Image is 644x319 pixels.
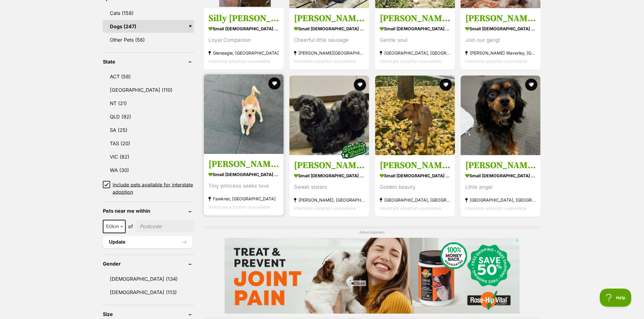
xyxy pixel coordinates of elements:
a: TAS (20) [103,137,194,150]
button: favourite [440,79,452,91]
input: postcode [135,221,194,232]
a: [PERSON_NAME] small [DEMOGRAPHIC_DATA] Dog Gentle soul [GEOGRAPHIC_DATA], [GEOGRAPHIC_DATA] Inter... [375,8,455,70]
a: VIC (82) [103,150,194,163]
a: [DEMOGRAPHIC_DATA] (113) [103,286,194,299]
strong: [GEOGRAPHIC_DATA], [GEOGRAPHIC_DATA] [380,196,450,204]
h3: [PERSON_NAME] and [PERSON_NAME] [465,13,536,24]
button: favourite [525,79,537,91]
div: Gentle soul [380,36,450,44]
div: Tiny princess seeks love [208,182,279,190]
h3: [PERSON_NAME] [208,159,279,170]
iframe: Help Scout Beacon - Open [600,289,632,307]
h3: [PERSON_NAME] and [PERSON_NAME] [294,160,365,171]
a: Include pets available for interstate adoption [103,181,194,196]
strong: small [DEMOGRAPHIC_DATA] Dog [380,24,450,33]
header: Size [103,312,194,317]
span: Interstate adoption unavailable [380,206,442,211]
a: Silly [PERSON_NAME] small [DEMOGRAPHIC_DATA] Dog Loyal Companion Gleneagle, [GEOGRAPHIC_DATA] Int... [204,8,284,70]
strong: small [DEMOGRAPHIC_DATA] Dog [294,171,365,180]
span: Include pets available for interstate adoption [113,181,194,196]
span: Interstate adoption unavailable [208,59,270,64]
a: SA (25) [103,124,194,136]
strong: small [DEMOGRAPHIC_DATA] Dog [380,171,450,180]
h3: [PERSON_NAME] [380,13,450,24]
strong: [GEOGRAPHIC_DATA], [GEOGRAPHIC_DATA] [380,49,450,57]
a: [PERSON_NAME] small [DEMOGRAPHIC_DATA] Dog Golden beauty [GEOGRAPHIC_DATA], [GEOGRAPHIC_DATA] Int... [375,155,455,217]
a: Cats (158) [103,7,194,19]
img: Missy Peggotty - Australian Terrier Dog [375,76,455,155]
a: WA (30) [103,164,194,177]
span: of [128,223,133,230]
span: Interstate adoption unavailable [380,59,442,64]
a: Dogs (247) [103,20,194,33]
a: [PERSON_NAME] and [PERSON_NAME] small [DEMOGRAPHIC_DATA] Dog Sweet sisters [PERSON_NAME], [GEOGRA... [289,155,369,217]
a: QLD (92) [103,110,194,123]
button: favourite [268,77,281,90]
strong: [PERSON_NAME] Waverley, [GEOGRAPHIC_DATA] [465,49,536,57]
div: Sweet sisters [294,183,365,191]
a: Other Pets (56) [103,33,194,46]
strong: small [DEMOGRAPHIC_DATA] Dog [208,24,279,33]
strong: Fawkner, [GEOGRAPHIC_DATA] [208,195,279,203]
strong: Gleneagle, [GEOGRAPHIC_DATA] [208,49,279,57]
div: Little angel [465,183,536,191]
span: Interstate adoption unavailable [294,206,356,211]
h3: [PERSON_NAME] [294,13,365,24]
button: favourite [354,79,366,91]
img: Walter Quinnell - Cavalier King Charles Spaniel Dog [461,76,541,155]
span: 50km [103,222,125,231]
strong: [PERSON_NAME][GEOGRAPHIC_DATA], [GEOGRAPHIC_DATA] [294,49,365,57]
strong: small [DEMOGRAPHIC_DATA] Dog [294,24,365,33]
h3: [PERSON_NAME] [465,160,536,171]
header: State [103,59,194,64]
a: [PERSON_NAME] and [PERSON_NAME] small [DEMOGRAPHIC_DATA] Dog Join our gang! [PERSON_NAME] Waverle... [461,8,541,70]
a: [PERSON_NAME] small [DEMOGRAPHIC_DATA] Dog Tiny princess seeks love Fawkner, [GEOGRAPHIC_DATA] In... [204,154,284,216]
span: Close [350,280,366,286]
div: Join our gang! [465,36,536,44]
span: 50km [103,220,126,233]
span: Interstate adoption unavailable [294,59,356,64]
div: Golden beauty [380,183,450,191]
strong: small [DEMOGRAPHIC_DATA] Dog [465,24,536,33]
a: [PERSON_NAME] small [DEMOGRAPHIC_DATA] Dog Cheerful little sausage [PERSON_NAME][GEOGRAPHIC_DATA]... [289,8,369,70]
a: [DEMOGRAPHIC_DATA] (134) [103,273,194,286]
div: Cheerful little sausage [294,36,365,44]
strong: [PERSON_NAME], [GEOGRAPHIC_DATA] [294,196,365,204]
strong: small [DEMOGRAPHIC_DATA] Dog [208,170,279,179]
img: Dixie and Peppa Tamblyn - Maltese x Shih Tzu Dog [289,76,369,155]
span: Interstate adoption unavailable [208,204,270,210]
strong: [GEOGRAPHIC_DATA], [GEOGRAPHIC_DATA] [465,196,536,204]
span: Interstate adoption unavailable [465,206,527,211]
button: Update [103,236,193,249]
h3: [PERSON_NAME] [380,160,450,171]
img: Holly Silvanus - Jack Russell Terrier Dog [204,74,284,154]
iframe: Advertisement [211,289,433,316]
header: Pets near me within [103,208,194,214]
strong: small [DEMOGRAPHIC_DATA] Dog [465,171,536,180]
a: NT (21) [103,97,194,110]
a: [GEOGRAPHIC_DATA] (110) [103,84,194,96]
a: ACT (58) [103,70,194,83]
span: Interstate adoption unavailable [465,59,527,64]
div: Loyal Companion [208,36,279,44]
iframe: Advertisement [225,238,520,314]
a: [PERSON_NAME] small [DEMOGRAPHIC_DATA] Dog Little angel [GEOGRAPHIC_DATA], [GEOGRAPHIC_DATA] Inte... [461,155,541,217]
h3: Silly [PERSON_NAME] [208,13,279,24]
header: Gender [103,261,194,267]
img: bonded besties [339,135,369,166]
